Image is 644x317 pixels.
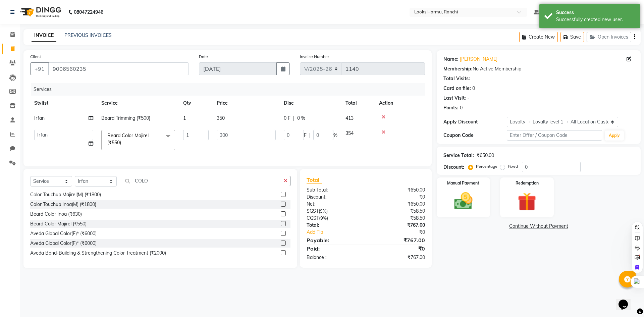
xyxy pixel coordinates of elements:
div: Color Touchup Inoa(M) (₹1800) [30,201,96,208]
div: ₹650.00 [366,187,430,194]
th: Total [341,96,375,111]
div: Apply Discount [443,118,507,125]
div: Net: [302,201,366,208]
button: Apply [605,130,624,141]
div: ₹650.00 [366,201,430,208]
div: ₹0 [366,245,430,253]
button: Create New [519,32,558,42]
div: ₹58.50 [366,215,430,222]
span: Beard Color Majirel (₹550) [107,133,149,146]
div: ₹0 [366,194,430,201]
span: 0 % [297,115,305,122]
a: PREVIOUS INVOICES [64,32,112,38]
span: 9% [320,208,326,214]
div: Membership: [443,65,473,72]
div: Last Visit: [443,95,466,102]
input: Enter Offer / Coupon Code [507,130,602,141]
div: Color Touchup Majirel(M) (₹1800) [30,191,101,198]
div: Balance : [302,254,366,261]
div: Success [556,9,635,16]
button: +91 [30,62,49,75]
div: ₹767.00 [366,254,430,261]
label: Fixed [508,163,518,169]
span: Irfan [34,115,45,121]
label: Manual Payment [447,180,479,186]
span: | [293,115,294,122]
img: logo [17,3,63,21]
div: 0 [460,104,463,111]
span: % [333,132,337,139]
input: Search by Name/Mobile/Email/Code [48,62,189,75]
a: [PERSON_NAME] [460,56,497,63]
span: 0 F [284,115,290,122]
label: Redemption [516,180,539,186]
th: Price [213,96,280,111]
label: Invoice Number [300,54,329,60]
span: Beard Trimming (₹500) [101,115,150,121]
img: _cash.svg [448,190,479,212]
th: Action [375,96,425,111]
div: Card on file: [443,85,471,92]
span: 1 [183,115,186,121]
div: Points: [443,104,459,111]
iframe: chat widget [616,290,637,310]
a: Add Tip [302,229,376,236]
button: Open Invoices [587,32,631,42]
th: Service [97,96,179,111]
div: 0 [472,85,475,92]
div: ₹650.00 [477,152,494,159]
div: ₹767.00 [366,236,430,244]
span: 413 [345,115,354,121]
b: 08047224946 [74,3,103,21]
span: 9% [320,215,327,221]
a: x [121,140,124,146]
span: CGST [307,215,319,221]
button: Save [560,32,584,42]
div: Name: [443,56,459,63]
div: ₹767.00 [366,222,430,229]
th: Disc [280,96,341,111]
span: | [309,132,311,139]
div: - [467,95,469,102]
th: Qty [179,96,213,111]
div: Services [31,83,430,96]
span: 350 [217,115,225,121]
div: Discount: [302,194,366,201]
div: Payable: [302,236,366,244]
div: Service Total: [443,152,474,159]
span: Total [307,176,322,183]
div: Paid: [302,245,366,253]
div: Beard Color Majirel (₹550) [30,220,87,227]
label: Date [199,54,208,60]
th: Stylist [30,96,97,111]
div: Beard Color Inoa (₹630) [30,211,82,218]
div: No Active Membership [443,65,634,72]
a: Continue Without Payment [438,223,639,230]
div: Total Visits: [443,75,470,82]
div: ₹0 [376,229,430,236]
div: Coupon Code [443,132,507,139]
div: Total: [302,222,366,229]
div: Successfully created new user. [556,16,635,23]
span: SGST [307,208,319,214]
div: Sub Total: [302,187,366,194]
input: Search or Scan [122,176,281,186]
span: F [304,132,307,139]
div: Aveda Global Color(F)* (₹6000) [30,230,97,237]
div: Discount: [443,164,464,171]
label: Percentage [476,163,497,169]
label: Client [30,54,41,60]
span: 354 [345,130,354,136]
img: _gift.svg [512,190,542,213]
a: INVOICE [32,30,56,42]
div: Aveda Bond-Building & Strengthening Color Treatment (₹2000) [30,250,166,257]
div: ( ) [302,208,366,215]
div: ( ) [302,215,366,222]
div: Aveda Global Color(F)* (₹6000) [30,240,97,247]
div: ₹58.50 [366,208,430,215]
